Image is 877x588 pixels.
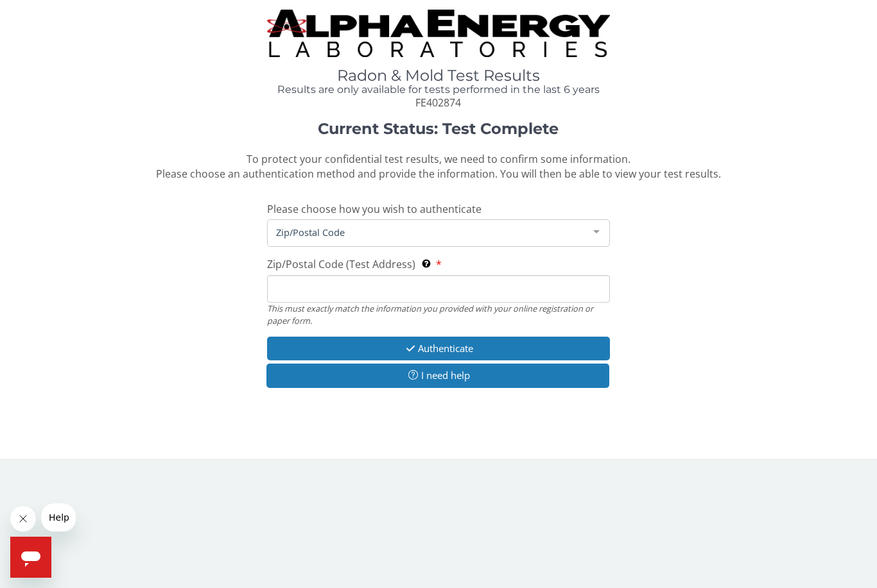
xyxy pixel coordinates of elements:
[267,202,482,216] span: Please choose how you wish to authenticate
[267,337,610,360] button: Authenticate
[415,96,461,110] span: FE402874
[318,119,559,138] strong: Current Status: Test Complete
[156,152,721,181] span: To protect your confidential test results, we need to confirm some information. Please choose an ...
[273,225,584,239] span: Zip/Postal Code
[266,364,609,387] button: I need help
[267,84,610,96] h4: Results are only available for tests performed in the last 6 years
[10,537,51,578] iframe: Button to launch messaging window
[267,67,610,84] h1: Radon & Mold Test Results
[41,503,76,532] iframe: Message from company
[267,303,610,326] div: This must exactly match the information you provided with your online registration or paper form.
[267,257,415,271] span: Zip/Postal Code (Test Address)
[10,506,36,532] iframe: Close message
[267,10,610,57] img: TightCrop.jpg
